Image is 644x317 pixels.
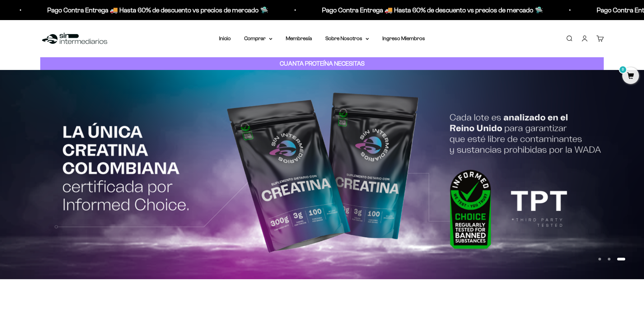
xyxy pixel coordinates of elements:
[321,5,542,15] p: Pago Contra Entrega 🚚 Hasta 60% de descuento vs precios de mercado 🛸
[219,35,231,41] a: Inicio
[622,73,639,80] a: 0
[47,5,268,15] p: Pago Contra Entrega 🚚 Hasta 60% de descuento vs precios de mercado 🛸
[280,60,365,67] strong: CUANTA PROTEÍNA NECESITAS
[325,34,369,43] summary: Sobre Nosotros
[619,66,627,74] mark: 0
[244,34,272,43] summary: Comprar
[286,35,312,41] a: Membresía
[382,35,425,41] a: Ingreso Miembros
